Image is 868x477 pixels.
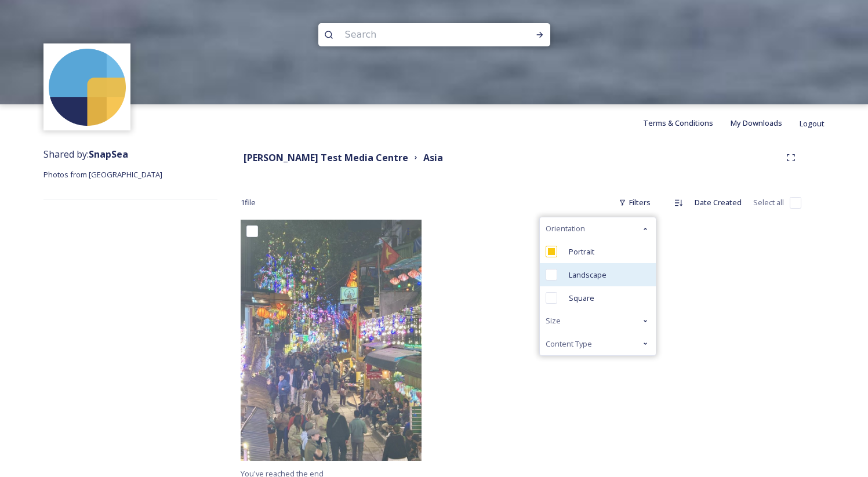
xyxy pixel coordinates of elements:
img: IMG_3070.heic [241,220,422,461]
span: Terms & Conditions [643,118,713,128]
strong: [PERSON_NAME] Test Media Centre [244,151,408,164]
span: Landscape [569,270,606,281]
span: Photos from [GEOGRAPHIC_DATA] [43,169,162,180]
input: Search [339,22,498,48]
strong: SnapSea [89,148,128,161]
span: Square [569,293,594,304]
span: Content Type [546,338,592,349]
span: Portrait [569,246,594,257]
span: My Downloads [731,118,782,128]
span: Shared by: [43,148,128,161]
strong: Asia [423,151,443,164]
div: Filters [613,191,656,214]
img: snapsea-logo.png [45,45,129,129]
span: 1 file [241,197,256,208]
span: Orientation [546,223,585,234]
span: Size [546,315,561,326]
span: Select all [753,197,784,208]
div: Date Created [689,191,747,214]
a: Terms & Conditions [643,116,731,130]
a: My Downloads [731,116,800,130]
span: Logout [800,118,825,129]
